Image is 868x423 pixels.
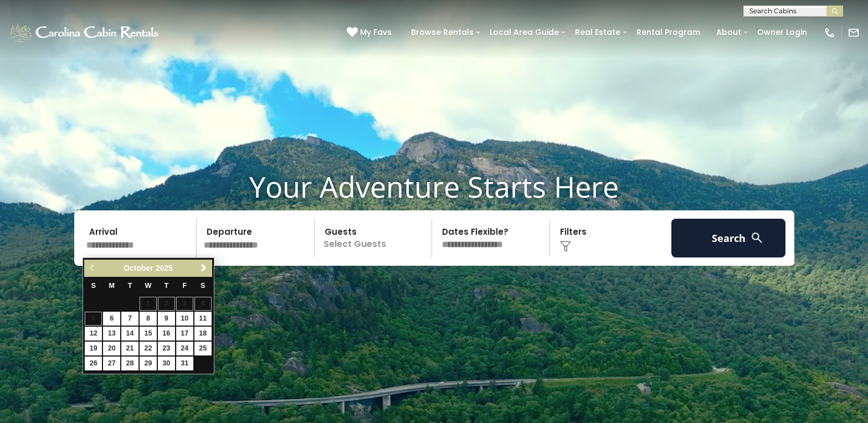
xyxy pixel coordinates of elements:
a: 7 [121,312,138,326]
a: Local Area Guide [484,24,564,41]
a: 19 [85,342,102,355]
a: 25 [194,342,212,355]
a: 29 [140,357,157,370]
span: 2025 [156,264,173,272]
img: mail-regular-white.png [848,27,860,39]
a: 28 [121,357,138,370]
a: 20 [103,342,120,355]
a: Browse Rentals [405,24,479,41]
span: Next [199,264,208,272]
span: Friday [182,282,187,290]
a: 13 [103,327,120,341]
a: 21 [121,342,138,355]
a: Rental Program [631,24,706,41]
span: October [124,264,153,272]
a: 6 [103,312,120,326]
span: Wednesday [145,282,152,290]
img: White-1-1-2.png [8,22,162,44]
a: 8 [140,312,157,326]
a: About [711,24,747,41]
a: 12 [85,327,102,341]
p: Select Guests [318,219,432,257]
button: Search [671,219,786,257]
a: Next [197,261,211,275]
a: 17 [176,327,193,341]
span: Thursday [165,282,169,290]
a: Real Estate [569,24,626,41]
span: Sunday [91,282,96,290]
a: Owner Login [752,24,813,41]
a: 31 [176,357,193,370]
img: filter--v1.png [560,241,571,252]
a: 24 [176,342,193,355]
a: 9 [158,312,175,326]
span: My Favs [360,27,392,38]
a: 30 [158,357,175,370]
img: search-regular-white.png [750,231,764,245]
a: 14 [121,327,138,341]
a: 22 [140,342,157,355]
a: 26 [85,357,102,370]
a: 11 [194,312,212,326]
h1: Your Adventure Starts Here [8,169,860,204]
span: Tuesday [128,282,132,290]
a: My Favs [347,27,394,39]
a: 27 [103,357,120,370]
img: phone-regular-white.png [824,27,836,39]
a: 10 [176,312,193,326]
a: 23 [158,342,175,355]
span: Monday [109,282,115,290]
span: Saturday [201,282,205,290]
a: 15 [140,327,157,341]
a: 16 [158,327,175,341]
a: 18 [194,327,212,341]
